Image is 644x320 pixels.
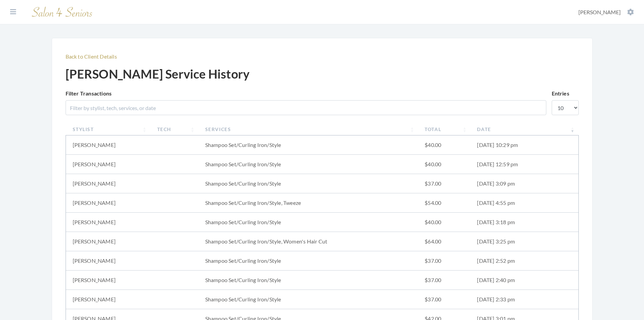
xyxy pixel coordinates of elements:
[66,123,150,135] th: Stylist: activate to sort column ascending
[198,155,418,174] td: Shampoo Set/Curling Iron/Style
[66,67,250,81] h1: [PERSON_NAME] Service History
[66,135,150,155] td: [PERSON_NAME]
[418,271,470,290] td: $37.00
[418,290,470,309] td: $37.00
[198,251,418,271] td: Shampoo Set/Curling Iron/Style
[66,251,150,271] td: [PERSON_NAME]
[198,271,418,290] td: Shampoo Set/Curling Iron/Style
[470,155,578,174] td: [DATE] 12:59 pm
[66,232,150,251] td: [PERSON_NAME]
[28,4,96,20] img: Salon 4 Seniors
[198,232,418,251] td: Shampoo Set/Curling Iron/Style, Women's Hair Cut
[66,174,150,193] td: [PERSON_NAME]
[198,123,418,135] th: Services: activate to sort column ascending
[418,232,470,251] td: $64.00
[470,251,578,271] td: [DATE] 2:52 pm
[470,135,578,155] td: [DATE] 10:29 pm
[198,193,418,213] td: Shampoo Set/Curling Iron/Style, Tweeze
[470,232,578,251] td: [DATE] 3:25 pm
[418,155,470,174] td: $40.00
[66,271,150,290] td: [PERSON_NAME]
[418,135,470,155] td: $40.00
[470,290,578,309] td: [DATE] 2:33 pm
[66,53,117,60] a: Back to Client Details
[470,174,578,193] td: [DATE] 3:09 pm
[66,155,150,174] td: [PERSON_NAME]
[578,9,621,15] span: [PERSON_NAME]
[418,174,470,193] td: $37.00
[470,271,578,290] td: [DATE] 2:40 pm
[198,213,418,232] td: Shampoo Set/Curling Iron/Style
[198,135,418,155] td: Shampoo Set/Curling Iron/Style
[470,213,578,232] td: [DATE] 3:18 pm
[198,174,418,193] td: Shampoo Set/Curling Iron/Style
[418,213,470,232] td: $40.00
[66,213,150,232] td: [PERSON_NAME]
[150,123,198,135] th: Tech: activate to sort column ascending
[576,8,636,16] button: [PERSON_NAME]
[66,100,546,115] input: Filter by stylist, tech, services, or date
[552,89,569,98] label: Entries
[418,123,470,135] th: Total: activate to sort column ascending
[66,290,150,309] td: [PERSON_NAME]
[418,193,470,213] td: $54.00
[198,290,418,309] td: Shampoo Set/Curling Iron/Style
[470,193,578,213] td: [DATE] 4:55 pm
[418,251,470,271] td: $37.00
[66,89,112,98] label: Filter Transactions
[470,123,578,135] th: Date: activate to sort column ascending
[66,193,150,213] td: [PERSON_NAME]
